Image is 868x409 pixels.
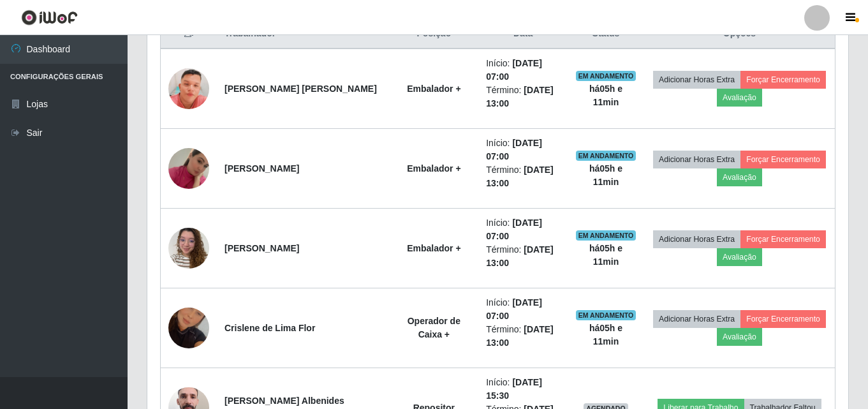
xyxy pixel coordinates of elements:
[653,310,740,328] button: Adicionar Horas Extra
[407,243,460,253] strong: Embalador +
[740,151,826,168] button: Forçar Encerramento
[717,248,762,266] button: Avaliação
[486,137,560,163] li: Início:
[168,292,209,364] img: 1710860479647.jpeg
[653,71,740,89] button: Adicionar Horas Extra
[408,316,460,339] strong: Operador de Caixa +
[653,151,740,168] button: Adicionar Horas Extra
[589,84,622,107] strong: há 05 h e 11 min
[168,42,209,135] img: 1744412186604.jpeg
[576,310,636,320] span: EM ANDAMENTO
[486,323,560,350] li: Término:
[407,163,460,174] strong: Embalador +
[224,163,299,174] strong: [PERSON_NAME]
[717,168,762,186] button: Avaliação
[653,230,740,248] button: Adicionar Horas Extra
[589,163,622,187] strong: há 05 h e 11 min
[740,71,826,89] button: Forçar Encerramento
[589,323,622,346] strong: há 05 h e 11 min
[740,230,826,248] button: Forçar Encerramento
[740,310,826,328] button: Forçar Encerramento
[717,89,762,107] button: Avaliação
[486,243,560,270] li: Término:
[589,243,622,267] strong: há 05 h e 11 min
[717,328,762,346] button: Avaliação
[168,132,209,205] img: 1741890042510.jpeg
[486,58,542,82] time: [DATE] 07:00
[486,84,560,110] li: Término:
[486,216,560,243] li: Início:
[486,296,560,323] li: Início:
[486,218,542,241] time: [DATE] 07:00
[486,138,542,161] time: [DATE] 07:00
[168,221,209,275] img: 1744329545965.jpeg
[486,377,542,401] time: [DATE] 15:30
[224,84,377,94] strong: [PERSON_NAME] [PERSON_NAME]
[576,230,636,241] span: EM ANDAMENTO
[224,323,315,333] strong: Crislene de Lima Flor
[486,297,542,321] time: [DATE] 07:00
[486,376,560,403] li: Início:
[486,163,560,190] li: Término:
[486,57,560,84] li: Início:
[576,71,636,81] span: EM ANDAMENTO
[21,10,78,26] img: CoreUI Logo
[576,151,636,161] span: EM ANDAMENTO
[224,243,299,253] strong: [PERSON_NAME]
[407,84,460,94] strong: Embalador +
